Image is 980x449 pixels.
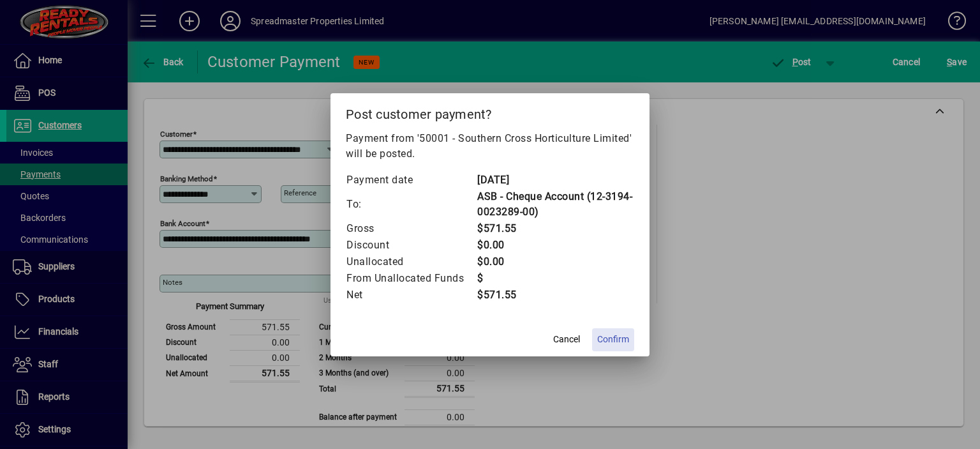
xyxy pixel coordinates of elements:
td: Gross [346,220,477,237]
td: $571.55 [477,220,634,237]
td: $571.55 [477,287,634,303]
td: Discount [346,237,477,254]
td: Unallocated [346,254,477,270]
td: ASB - Cheque Account (12-3194-0023289-00) [477,188,634,220]
td: To: [346,188,477,220]
span: Cancel [553,333,580,346]
td: From Unallocated Funds [346,270,477,287]
td: [DATE] [477,172,634,188]
button: Confirm [592,328,634,351]
h2: Post customer payment? [330,93,650,130]
td: Net [346,287,477,303]
td: Payment date [346,172,477,188]
td: $ [477,270,634,287]
span: Confirm [597,333,629,346]
p: Payment from '50001 - Southern Cross Horticulture Limited' will be posted. [346,131,634,162]
td: $0.00 [477,254,634,270]
button: Cancel [546,328,587,351]
td: $0.00 [477,237,634,254]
